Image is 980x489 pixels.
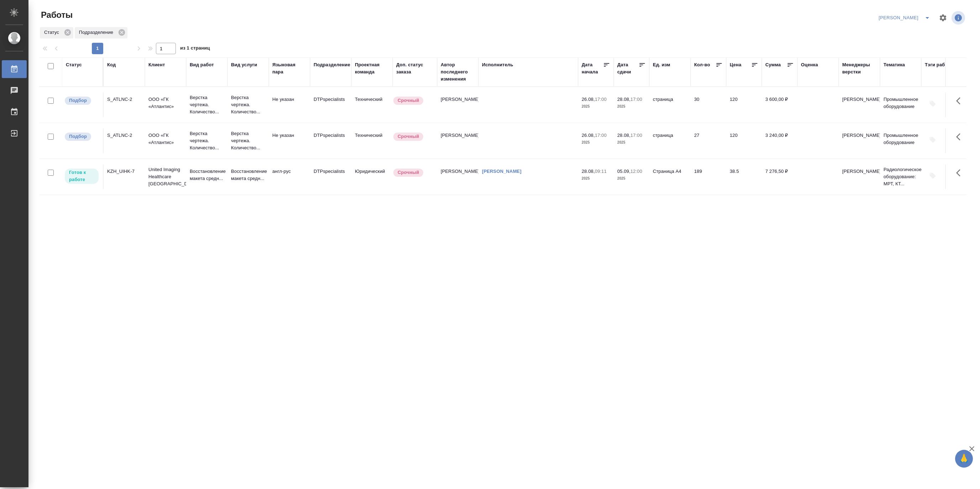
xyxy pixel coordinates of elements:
p: Восстановление макета средн... [231,168,265,182]
div: Тэги работы [925,61,954,68]
div: S_ATLNC-2 [107,132,141,139]
td: 120 [726,128,762,153]
td: 3 600,00 ₽ [762,92,797,117]
p: [PERSON_NAME] [842,96,876,103]
div: Статус [40,27,73,38]
p: Верстка чертежа. Количество... [231,94,265,115]
td: 30 [691,92,726,117]
p: Подбор [69,133,87,140]
td: 27 [691,128,726,153]
td: DTPspecialists [310,92,351,117]
td: 120 [726,92,762,117]
p: 17:00 [595,133,607,138]
p: 2025 [617,103,646,110]
p: 17:00 [595,97,607,102]
div: Можно подбирать исполнителей [64,132,99,141]
div: S_ATLNC-2 [107,96,141,103]
p: Верстка чертежа. Количество... [231,130,265,151]
p: 28.08, [617,97,630,102]
td: англ-рус [269,164,310,189]
td: Не указан [269,128,310,153]
p: Восстановление макета средн... [190,168,224,182]
p: ООО «ГК «Атлантис» [148,132,183,146]
p: 28.08, [582,169,595,174]
p: 26.08, [582,97,595,102]
div: Тематика [884,61,905,68]
p: 2025 [617,139,646,146]
td: Технический [351,128,393,153]
p: [PERSON_NAME] [842,132,876,139]
td: страница [649,92,691,117]
p: Статус [44,29,62,36]
td: 38.5 [726,164,762,189]
td: Юридический [351,164,393,189]
div: Вид работ [190,61,214,68]
p: Подбор [69,97,87,104]
p: Готов к работе [69,169,94,183]
div: Подразделение [75,27,127,38]
p: Верстка чертежа. Количество... [190,94,224,115]
div: Проектная команда [355,61,389,76]
p: Радиологическое оборудование: МРТ, КТ... [884,166,918,187]
button: Добавить тэги [925,132,940,148]
div: KZH_UIHK-7 [107,168,141,175]
p: United Imaging Healthcare [GEOGRAPHIC_DATA] [148,166,183,187]
div: Статус [66,61,82,68]
div: Менеджеры верстки [842,61,876,76]
div: Дата начала [582,61,603,76]
p: 28.08, [617,133,630,138]
div: Исполнитель может приступить к работе [64,168,99,185]
p: Срочный [398,169,419,176]
p: 17:00 [630,133,642,138]
div: Дата сдачи [617,61,639,76]
div: Клиент [148,61,165,68]
td: Технический [351,92,393,117]
p: Срочный [398,133,419,140]
div: Языковая пара [272,61,306,76]
div: Автор последнего изменения [441,61,475,83]
button: Здесь прячутся важные кнопки [952,128,969,145]
div: Кол-во [694,61,710,68]
p: Верстка чертежа. Количество... [190,130,224,151]
span: Работы [39,9,73,21]
p: Промышленное оборудование [884,96,918,110]
button: Добавить тэги [925,168,940,184]
td: DTPspecialists [310,128,351,153]
td: [PERSON_NAME] [437,92,478,117]
p: Подразделение [79,29,116,36]
p: 2025 [582,103,610,110]
p: 2025 [582,175,610,182]
p: 26.08, [582,133,595,138]
div: split button [877,12,934,24]
td: 3 240,00 ₽ [762,128,797,153]
button: Добавить тэги [925,96,940,112]
span: Настроить таблицу [934,9,952,26]
p: Промышленное оборудование [884,132,918,146]
td: страница [649,128,691,153]
div: Сумма [765,61,781,68]
p: 12:00 [630,169,642,174]
button: Здесь прячутся важные кнопки [952,164,969,181]
p: 09:11 [595,169,607,174]
td: 189 [691,164,726,189]
p: [PERSON_NAME] [842,168,876,175]
div: Подразделение [314,61,350,68]
td: [PERSON_NAME] [437,128,478,153]
p: ООО «ГК «Атлантис» [148,96,183,110]
td: Не указан [269,92,310,117]
div: Можно подбирать исполнителей [64,96,99,105]
span: из 1 страниц [180,44,210,54]
a: [PERSON_NAME] [482,169,522,174]
div: Ед. изм [653,61,670,68]
button: Здесь прячутся важные кнопки [952,92,969,109]
p: 17:00 [630,97,642,102]
div: Оценка [801,61,818,68]
button: 🙏 [955,450,973,468]
td: DTPspecialists [310,164,351,189]
div: Исполнитель [482,61,513,68]
p: Срочный [398,97,419,104]
td: 7 276,50 ₽ [762,164,797,189]
div: Цена [730,61,741,68]
td: [PERSON_NAME] [437,164,478,189]
div: Доп. статус заказа [396,61,434,76]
